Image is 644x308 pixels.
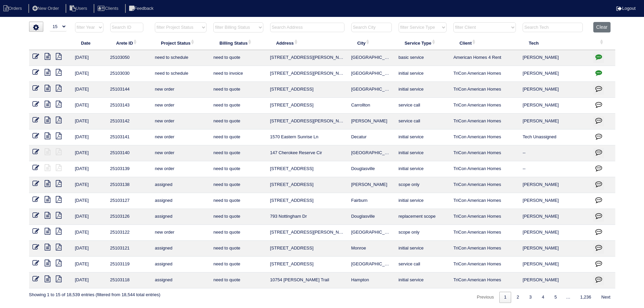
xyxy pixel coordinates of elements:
[395,225,450,241] td: scope only
[519,36,590,50] th: Tech
[450,241,519,257] td: TriCon American Homes
[395,273,450,288] td: initial service
[450,209,519,225] td: TriCon American Homes
[151,177,210,193] td: assigned
[107,193,151,209] td: 25103127
[395,193,450,209] td: initial service
[267,82,348,98] td: [STREET_ADDRESS]
[395,177,450,193] td: scope only
[395,66,450,82] td: initial service
[72,257,107,273] td: [DATE]
[94,4,124,13] li: Clients
[450,273,519,288] td: TriCon American Homes
[210,66,266,82] td: need to invoice
[450,36,519,50] th: Client: activate to sort column ascending
[348,50,395,66] td: [GEOGRAPHIC_DATA]
[267,273,348,288] td: 10754 [PERSON_NAME] Trail
[519,50,590,66] td: [PERSON_NAME]
[395,36,450,50] th: Service Type: activate to sort column ascending
[94,6,124,11] a: Clients
[210,257,266,273] td: need to quote
[450,129,519,145] td: TriCon American Homes
[210,82,266,98] td: need to quote
[267,193,348,209] td: [STREET_ADDRESS]
[450,145,519,161] td: TriCon American Homes
[267,145,348,161] td: 147 Cherokee Reserve Cir
[348,66,395,82] td: [GEOGRAPHIC_DATA]
[395,129,450,145] td: initial service
[590,36,615,50] th: : activate to sort column ascending
[267,36,348,50] th: Address: activate to sort column ascending
[267,129,348,145] td: 1570 Eastern Sunrise Ln
[210,177,266,193] td: need to quote
[66,4,93,13] li: Users
[395,257,450,273] td: service call
[151,36,210,50] th: Project Status: activate to sort column ascending
[267,257,348,273] td: [STREET_ADDRESS]
[72,177,107,193] td: [DATE]
[348,114,395,129] td: [PERSON_NAME]
[151,114,210,129] td: new order
[348,193,395,209] td: Fairburn
[395,50,450,66] td: basic service
[525,292,536,303] a: 3
[472,292,499,303] a: Previous
[107,209,151,225] td: 25103126
[267,98,348,114] td: [STREET_ADDRESS]
[210,225,266,241] td: need to quote
[348,129,395,145] td: Decatur
[107,225,151,241] td: 25103122
[72,145,107,161] td: [DATE]
[267,66,348,82] td: [STREET_ADDRESS][PERSON_NAME]
[107,82,151,98] td: 25103144
[450,257,519,273] td: TriCon American Homes
[267,50,348,66] td: [STREET_ADDRESS][PERSON_NAME]
[151,241,210,257] td: assigned
[267,161,348,177] td: [STREET_ADDRESS]
[351,23,392,32] input: Search City
[395,145,450,161] td: initial service
[151,273,210,288] td: assigned
[72,50,107,66] td: [DATE]
[348,82,395,98] td: [GEOGRAPHIC_DATA]
[593,22,611,32] button: Clear
[348,273,395,288] td: Hampton
[72,66,107,82] td: [DATE]
[523,23,583,32] input: Search Tech
[151,193,210,209] td: assigned
[450,82,519,98] td: TriCon American Homes
[107,50,151,66] td: 25103050
[151,129,210,145] td: new order
[348,36,395,50] th: City: activate to sort column ascending
[512,292,524,303] a: 2
[519,82,590,98] td: [PERSON_NAME]
[267,177,348,193] td: [STREET_ADDRESS]
[210,129,266,145] td: need to quote
[450,177,519,193] td: TriCon American Homes
[395,241,450,257] td: initial service
[348,177,395,193] td: [PERSON_NAME]
[450,66,519,82] td: TriCon American Homes
[72,98,107,114] td: [DATE]
[519,257,590,273] td: [PERSON_NAME]
[125,4,159,13] li: Feedback
[450,98,519,114] td: TriCon American Homes
[72,36,107,50] th: Date
[151,209,210,225] td: assigned
[29,288,161,298] div: Showing 1 to 15 of 18,539 entries (filtered from 18,544 total entries)
[107,177,151,193] td: 25103138
[348,257,395,273] td: [GEOGRAPHIC_DATA]
[395,82,450,98] td: initial service
[519,66,590,82] td: [PERSON_NAME]
[210,209,266,225] td: need to quote
[107,129,151,145] td: 25103141
[537,292,549,303] a: 4
[562,294,575,300] span: …
[151,98,210,114] td: new order
[395,114,450,129] td: service call
[210,145,266,161] td: need to quote
[519,129,590,145] td: Tech Unassigned
[151,225,210,241] td: new order
[348,98,395,114] td: Carrollton
[519,114,590,129] td: [PERSON_NAME]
